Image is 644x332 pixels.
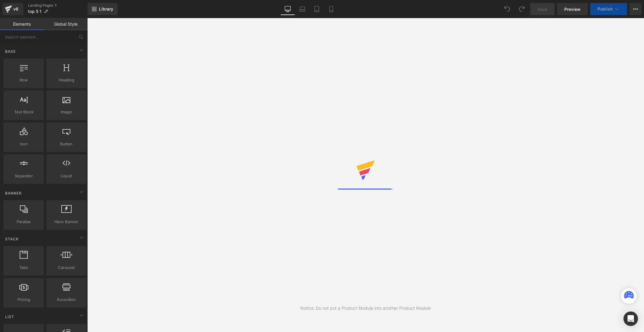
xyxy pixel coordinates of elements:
[88,3,117,15] a: New Library
[5,77,42,83] span: Row
[623,311,638,326] div: Open Intercom Messenger
[48,77,85,83] span: Heading
[48,141,85,147] span: Button
[48,173,85,179] span: Liquid
[501,3,513,15] button: Undo
[324,3,338,15] a: Mobile
[5,296,42,303] span: Pricing
[295,3,309,15] a: Laptop
[99,6,113,12] span: Library
[280,3,295,15] a: Desktop
[598,7,613,11] span: Publish
[5,173,42,179] span: Separator
[5,236,19,242] span: Stack
[516,3,528,15] button: Redo
[564,6,581,12] span: Preview
[557,3,588,15] a: Preview
[300,305,431,311] div: Notice: Do not put a Product Module into another Product Module
[5,219,42,225] span: Parallax
[44,18,88,30] a: Global Style
[12,5,20,13] div: v6
[309,3,324,15] a: Tablet
[48,109,85,115] span: Image
[28,9,41,14] span: top 5 1
[630,3,642,15] button: More
[2,3,23,15] a: v6
[48,264,85,271] span: Carousel
[5,264,42,271] span: Tabs
[5,190,22,196] span: Banner
[28,3,88,8] a: Landing Pages
[5,49,16,54] span: Base
[48,219,85,225] span: Hero Banner
[537,6,547,12] span: Save
[48,296,85,303] span: Accordion
[590,3,627,15] button: Publish
[5,141,42,147] span: Icon
[5,314,15,320] span: List
[5,109,42,115] span: Text Block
